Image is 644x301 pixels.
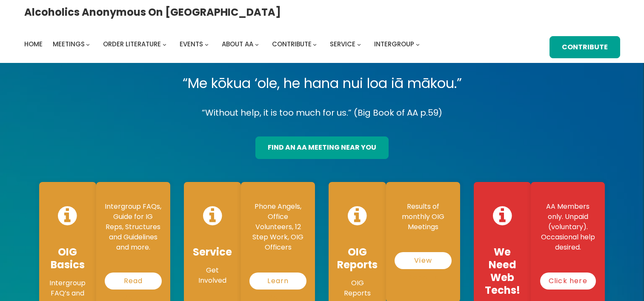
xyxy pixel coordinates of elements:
[337,246,378,271] h4: OIG Reports
[53,38,85,50] a: Meetings
[180,40,203,48] span: Events
[24,40,43,48] span: Home
[53,40,85,48] span: Meetings
[86,43,90,46] button: Meetings submenu
[482,246,522,297] h4: We Need Web Techs!
[249,273,306,290] a: Learn More…
[192,265,232,286] p: Get Involved
[105,202,162,253] p: Intergroup FAQs, Guide for IG Reps, Structures and Guidelines and more.
[374,38,414,50] a: Intergroup
[48,246,88,271] h4: OIG Basics
[395,252,451,269] a: View Reports
[24,3,281,21] a: Alcoholics Anonymous on [GEOGRAPHIC_DATA]
[249,202,306,253] p: Phone Angels, Office Volunteers, 12 Step Work, OIG Officers
[272,40,312,48] span: Contribute
[272,38,312,50] a: Contribute
[24,38,43,50] a: Home
[163,43,166,46] button: Order Literature submenu
[222,40,253,48] span: About AA
[550,36,620,59] a: Contribute
[395,202,451,232] p: Results of monthly OIG Meetings
[255,43,259,46] button: About AA submenu
[330,38,355,50] a: Service
[330,40,355,48] span: Service
[255,136,389,159] a: find an aa meeting near you
[103,40,161,48] span: Order Literature
[313,43,317,46] button: Contribute submenu
[337,278,378,298] p: OIG Reports
[416,43,420,46] button: Intergroup submenu
[105,273,162,290] a: Read More…
[540,273,596,290] a: Click here
[24,38,423,50] nav: Intergroup
[205,43,209,46] button: Events submenu
[222,38,253,50] a: About AA
[180,38,203,50] a: Events
[32,71,612,95] p: “Me kōkua ‘ole, he hana nui loa iā mākou.”
[374,40,414,48] span: Intergroup
[539,202,596,253] p: AA Members only. Unpaid (voluntary). Occasional help desired.
[357,43,361,46] button: Service submenu
[192,246,232,258] h4: Service
[32,105,612,120] p: “Without help, it is too much for us.” (Big Book of AA p.59)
